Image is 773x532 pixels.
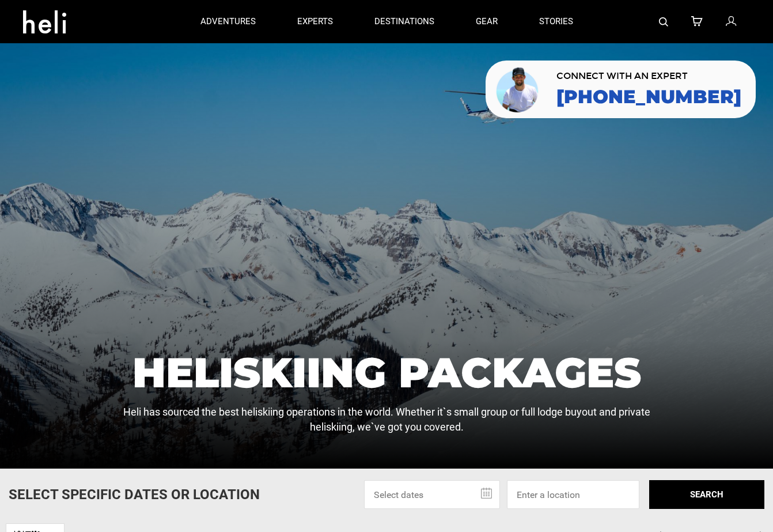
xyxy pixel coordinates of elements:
p: destinations [374,16,434,28]
span: CONNECT WITH AN EXPERT [556,71,741,81]
p: experts [297,16,333,28]
h1: Heliskiing Packages [105,352,668,393]
button: SEARCH [649,480,764,509]
a: [PHONE_NUMBER] [556,86,741,107]
input: Enter a location [507,480,639,509]
p: Select Specific Dates Or Location [9,485,260,504]
p: adventures [200,16,256,28]
img: search-bar-icon.svg [659,17,668,27]
p: Heli has sourced the best heliskiing operations in the world. Whether it`s small group or full lo... [105,405,668,434]
input: Select dates [364,480,500,509]
img: contact our team [494,65,542,114]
